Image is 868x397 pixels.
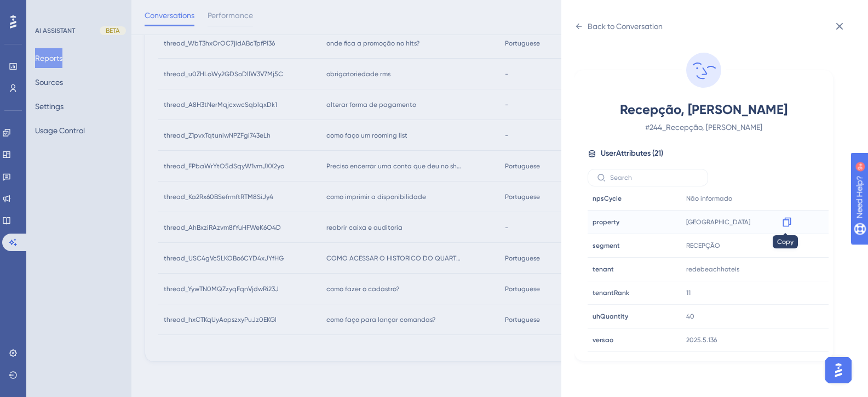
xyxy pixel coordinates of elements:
[607,121,800,134] span: # 244_Recepção, [PERSON_NAME]
[686,336,717,344] span: 2025.5.136
[601,147,663,160] span: User Attributes ( 21 )
[26,3,68,16] span: Need Help?
[593,312,628,321] span: uhQuantity
[593,288,629,297] span: tenantRank
[593,194,622,203] span: npsCycle
[593,265,614,274] span: tenant
[607,101,800,118] span: Recepção, [PERSON_NAME]
[686,194,732,203] span: Não informado
[74,5,81,14] div: 9+
[686,218,750,226] span: [GEOGRAPHIC_DATA]
[686,312,694,321] span: 40
[610,174,699,182] input: Search
[822,354,855,387] iframe: UserGuiding AI Assistant Launcher
[686,288,691,297] span: 11
[686,241,720,250] span: RECEPÇÃO
[593,336,613,344] span: versao
[588,20,663,33] div: Back to Conversation
[593,218,619,226] span: property
[686,265,739,274] span: redebeachhoteis
[593,241,620,250] span: segment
